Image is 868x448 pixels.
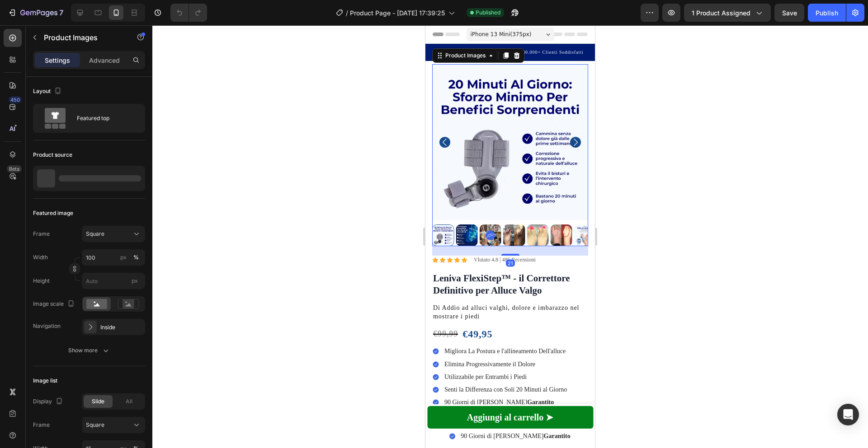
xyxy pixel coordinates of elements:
div: Image scale [33,298,76,310]
span: 1 product assigned [692,8,750,18]
div: Publish [816,8,838,18]
span: Slide [92,397,104,406]
div: 450 [9,96,22,103]
span: px [132,277,138,284]
p: Product Images [44,32,121,43]
div: Beta [7,165,22,173]
div: Product source [33,151,72,159]
div: Featured top [77,108,132,129]
button: 7 [4,4,67,22]
button: Square [82,226,145,242]
span: Save [782,9,797,17]
div: Navigation [33,322,61,330]
p: Settings [45,56,70,65]
div: Open Intercom Messenger [837,404,859,425]
p: Advanced [89,56,120,65]
label: Frame [33,230,50,238]
button: 1 product assigned [684,4,771,22]
button: Save [774,4,804,22]
button: px [131,252,142,263]
iframe: Design area [425,25,595,448]
div: Image list [33,377,57,385]
span: Square [86,230,104,238]
span: / [346,8,348,18]
div: Show more [68,346,110,355]
label: Width [33,253,48,261]
div: % [133,253,139,261]
div: Layout [33,85,63,98]
span: Product Page - [DATE] 17:39:25 [350,8,445,18]
span: Published [476,9,500,17]
span: Square [86,421,104,429]
label: Frame [33,421,50,429]
button: Show more [33,342,145,359]
label: Height [33,277,50,285]
input: px% [82,249,145,266]
div: Undo/Redo [170,4,207,22]
div: Display [33,396,65,408]
div: Inside [100,323,143,331]
p: 7 [59,7,63,18]
button: % [118,252,129,263]
button: Publish [808,4,846,22]
span: All [126,397,132,406]
div: Featured image [33,209,73,217]
div: px [120,253,127,261]
button: Square [82,417,145,433]
input: px [82,273,145,289]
